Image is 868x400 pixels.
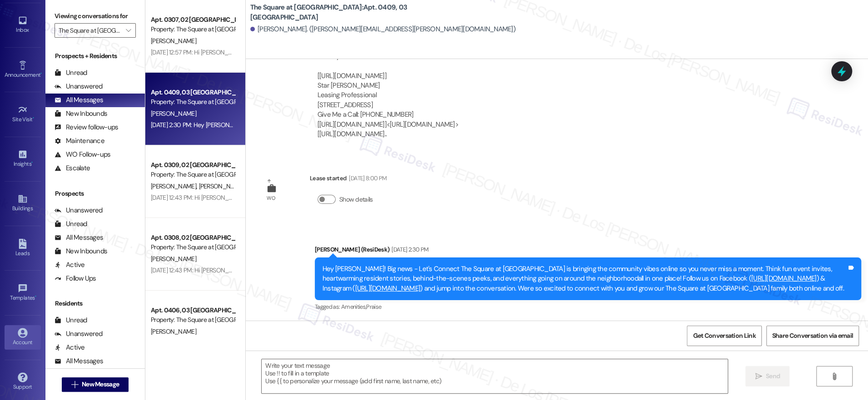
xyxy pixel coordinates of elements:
div: New Inbounds [55,109,107,119]
span: [PERSON_NAME] [151,327,196,336]
div: Property: The Square at [GEOGRAPHIC_DATA] [151,170,235,179]
span: Share Conversation via email [772,331,853,341]
span: [PERSON_NAME] [198,182,244,190]
a: Account [5,325,41,350]
div: Hey [PERSON_NAME]! Big news - Let's Connect The Square at [GEOGRAPHIC_DATA] is bringing the commu... [322,264,847,293]
a: Templates • [5,281,41,305]
i:  [126,27,131,34]
span: • [40,70,42,77]
div: Tagged as: [315,300,861,313]
span: • [35,293,36,300]
div: Lease started [310,173,387,186]
a: [URL][DOMAIN_NAME] [751,274,817,283]
div: Unread [55,68,87,78]
div: Unanswered [55,206,103,215]
div: Apt. 0409, 03 [GEOGRAPHIC_DATA] [151,88,235,97]
div: [DATE] 2:30 PM [389,245,428,254]
div: [PERSON_NAME]. ([PERSON_NAME][EMAIL_ADDRESS][PERSON_NAME][DOMAIN_NAME]) [250,25,516,34]
div: Residents [45,299,145,308]
div: All Messages [55,356,103,366]
a: [URL][DOMAIN_NAME] [355,284,421,293]
span: • [31,159,33,166]
i:  [831,373,838,380]
div: WO Follow-ups [55,150,110,159]
div: Property: The Square at [GEOGRAPHIC_DATA] [151,315,235,325]
div: Property: The Square at [GEOGRAPHIC_DATA] [151,25,235,34]
i:  [755,373,762,380]
div: [PERSON_NAME] (ResiDesk) [315,245,861,257]
label: Viewing conversations for [55,9,136,23]
a: Support [5,370,41,394]
span: Praise [366,303,381,311]
input: All communities [59,23,121,38]
span: Get Conversation Link [693,331,755,341]
span: [PERSON_NAME] [151,255,196,263]
div: Apt. 0406, 03 [GEOGRAPHIC_DATA] [151,306,235,315]
i:  [71,381,78,388]
button: Send [745,366,789,386]
div: All Messages [55,95,103,105]
div: All Messages [55,233,103,242]
a: Inbox [5,13,41,37]
span: Send [766,371,780,381]
div: Unanswered [55,82,103,91]
div: Prospects [45,189,145,198]
span: [PERSON_NAME] [151,182,199,190]
span: • [33,115,34,121]
label: Show details [339,195,373,204]
div: Maintenance [55,136,104,146]
div: Active [55,260,85,270]
div: Apt. 0307, 02 [GEOGRAPHIC_DATA] [151,15,235,25]
div: Property: The Square at [GEOGRAPHIC_DATA] [151,242,235,252]
span: [PERSON_NAME] [151,109,196,118]
div: Unread [55,219,87,229]
a: Site Visit • [5,102,41,127]
div: Escalate [55,163,90,173]
a: Leads [5,236,41,261]
div: Unanswered [55,329,103,339]
b: The Square at [GEOGRAPHIC_DATA]: Apt. 0409, 03 [GEOGRAPHIC_DATA] [250,3,432,22]
div: Apt. 0309, 02 [GEOGRAPHIC_DATA] [151,160,235,170]
div: Follow Ups [55,274,96,283]
button: Share Conversation via email [766,326,859,346]
div: ResiDesk escalation reply -> Hello, It has been received and I am in communication with him now 😊... [317,3,506,138]
div: Review follow-ups [55,123,118,132]
a: Buildings [5,191,41,216]
div: [DATE] 8:00 PM [347,173,387,183]
span: New Message [82,380,119,389]
div: WO [267,193,275,203]
a: Insights • [5,147,41,171]
div: Apt. 0308, 02 [GEOGRAPHIC_DATA] [151,233,235,242]
div: Prospects + Residents [45,51,145,61]
span: Amenities , [341,303,367,311]
div: Active [55,343,85,352]
div: Property: The Square at [GEOGRAPHIC_DATA] [151,97,235,107]
span: [PERSON_NAME] [151,37,196,45]
div: Unread [55,316,87,325]
button: Get Conversation Link [687,326,761,346]
button: New Message [62,377,129,392]
div: New Inbounds [55,247,107,256]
